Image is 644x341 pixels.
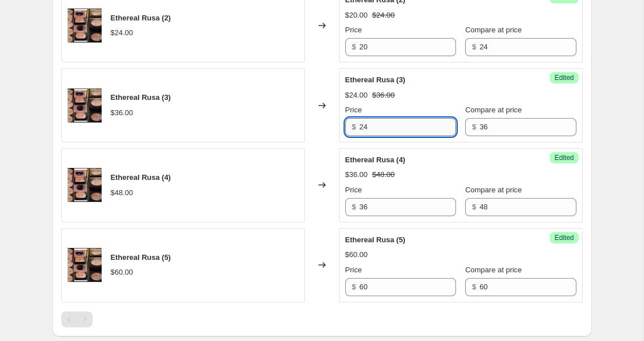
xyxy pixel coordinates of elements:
[345,155,405,164] span: Ethereal Rusa (4)
[345,90,368,101] div: $24.00
[111,267,133,278] div: $60.00
[61,311,93,327] nav: Pagination
[472,123,476,131] span: $
[554,233,574,242] span: Edited
[68,89,102,123] img: RoseHandmadeSoap2_80x.png
[345,106,362,114] span: Price
[345,249,368,260] div: $60.00
[345,169,368,180] div: $36.00
[345,235,405,244] span: Ethereal Rusa (5)
[352,203,356,211] span: $
[465,26,522,34] span: Compare at price
[472,203,476,211] span: $
[472,283,476,291] span: $
[68,168,102,202] img: RoseHandmadeSoap2_80x.png
[68,248,102,282] img: RoseHandmadeSoap2_80x.png
[352,283,356,291] span: $
[345,266,362,274] span: Price
[372,90,395,101] strike: $36.00
[111,107,133,119] div: $36.00
[68,9,102,43] img: RoseHandmadeSoap2_80x.png
[111,173,171,182] span: Ethereal Rusa (4)
[345,186,362,194] span: Price
[554,153,574,162] span: Edited
[372,10,395,21] strike: $24.00
[472,43,476,51] span: $
[345,26,362,34] span: Price
[345,75,405,84] span: Ethereal Rusa (3)
[352,43,356,51] span: $
[352,123,356,131] span: $
[111,187,133,199] div: $48.00
[345,10,368,21] div: $20.00
[372,169,395,180] strike: $48.00
[111,253,171,262] span: Ethereal Rusa (5)
[465,186,522,194] span: Compare at price
[554,73,574,82] span: Edited
[465,266,522,274] span: Compare at price
[111,27,133,39] div: $24.00
[111,93,171,102] span: Ethereal Rusa (3)
[111,14,171,22] span: Ethereal Rusa (2)
[465,106,522,114] span: Compare at price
